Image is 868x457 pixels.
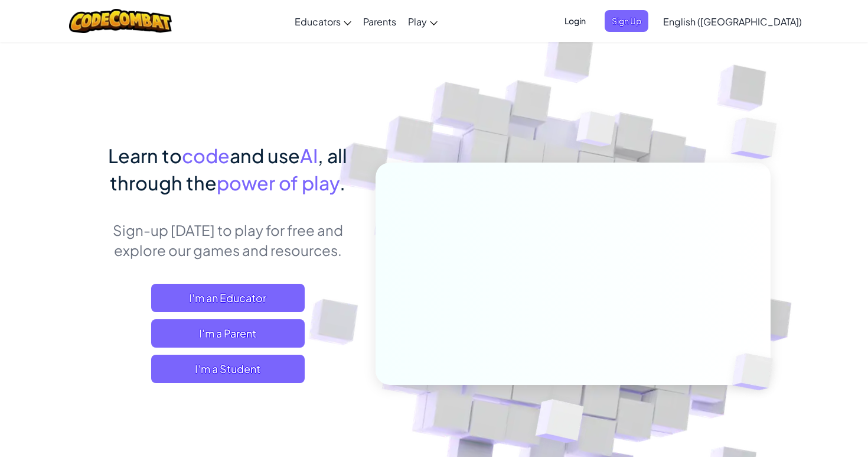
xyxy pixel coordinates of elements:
button: Login [557,10,593,32]
span: and use [230,144,300,167]
span: Educators [295,15,341,28]
img: Overlap cubes [707,89,810,189]
p: Sign-up [DATE] to play for free and explore our games and resources. [97,220,358,260]
button: Sign Up [605,10,648,32]
span: power of play [217,171,340,195]
span: English ([GEOGRAPHIC_DATA]) [663,15,802,28]
span: Learn to [108,144,182,167]
img: CodeCombat logo [69,9,172,33]
a: I'm a Parent [151,319,305,348]
a: Parents [357,5,402,37]
img: Overlap cubes [554,88,639,176]
a: Educators [289,5,357,37]
button: I'm a Student [151,355,305,383]
span: code [182,144,230,167]
a: English ([GEOGRAPHIC_DATA]) [657,5,808,37]
a: I'm an Educator [151,284,305,312]
span: Play [408,15,427,28]
img: Overlap cubes [713,329,801,415]
span: AI [300,144,318,167]
a: Play [402,5,443,37]
span: . [340,171,345,195]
